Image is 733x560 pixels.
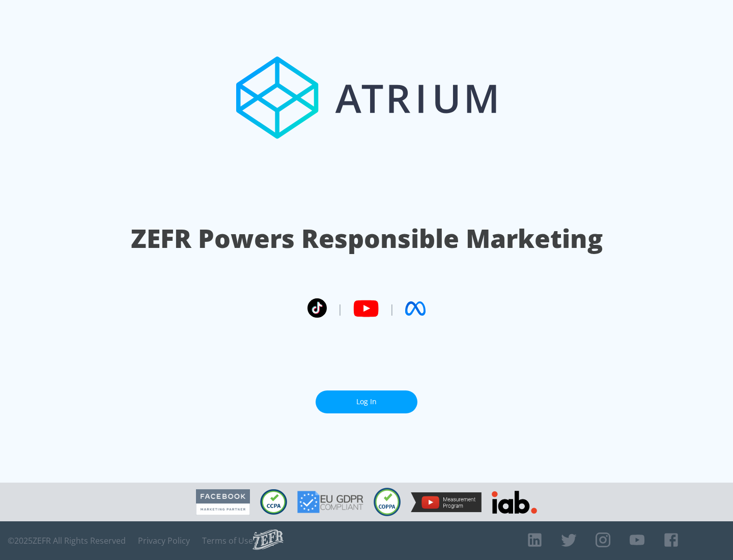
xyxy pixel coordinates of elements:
a: Log In [316,390,417,413]
img: IAB [492,491,537,514]
span: © 2025 ZEFR All Rights Reserved [8,536,126,546]
img: Facebook Marketing Partner [196,489,250,515]
span: | [337,301,343,316]
span: | [389,301,395,316]
img: CCPA Compliant [260,489,287,515]
h1: ZEFR Powers Responsible Marketing [131,221,603,256]
a: Terms of Use [202,536,253,546]
img: GDPR Compliant [297,491,363,513]
img: YouTube Measurement Program [411,492,482,512]
img: COPPA Compliant [374,488,401,516]
a: Privacy Policy [138,536,190,546]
